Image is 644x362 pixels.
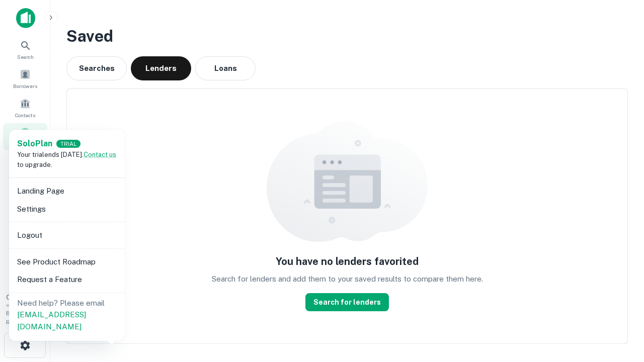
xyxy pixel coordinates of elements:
[17,310,86,331] a: [EMAIL_ADDRESS][DOMAIN_NAME]
[13,200,121,218] li: Settings
[17,297,117,333] p: Need help? Please email
[13,270,121,289] li: Request a Feature
[13,182,121,200] li: Landing Page
[13,226,121,244] li: Logout
[56,140,80,148] div: TRIAL
[84,151,116,158] a: Contact us
[594,282,644,330] iframe: Chat Widget
[13,253,121,271] li: See Product Roadmap
[17,139,52,148] strong: Solo Plan
[17,138,52,150] a: SoloPlan
[17,151,116,168] span: Your trial ends [DATE]. to upgrade.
